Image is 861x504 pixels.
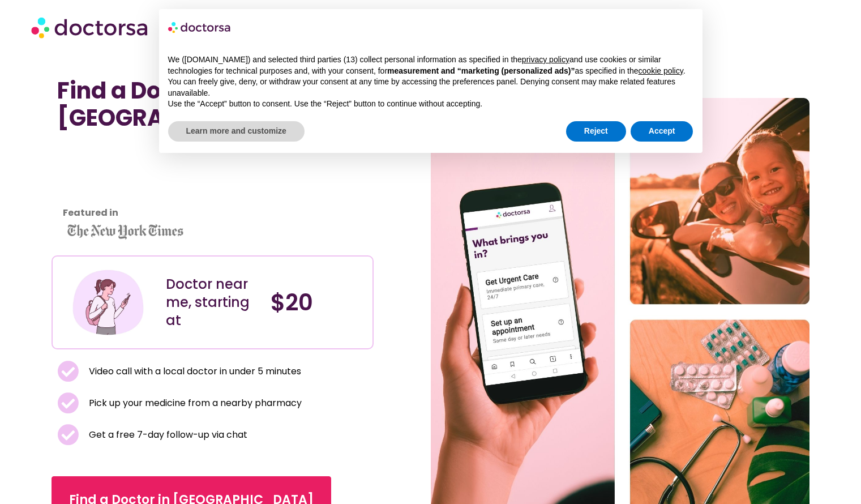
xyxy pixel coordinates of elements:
h4: $20 [271,289,364,316]
p: Use the “Accept” button to consent. Use the “Reject” button to continue without accepting. [168,99,693,110]
span: Video call with a local doctor in under 5 minutes [86,364,301,379]
div: Doctor near me, starting at [166,275,259,330]
button: Accept [631,121,693,142]
a: cookie policy [639,66,683,75]
button: Learn more and customize [168,121,305,142]
p: You can freely give, deny, or withdraw your consent at any time by accessing the preferences pane... [168,76,693,99]
iframe: Customer reviews powered by Trustpilot [57,143,159,228]
h1: Find a Doctor Near Me in [GEOGRAPHIC_DATA] [57,77,368,131]
a: privacy policy [522,55,569,64]
span: Pick up your medicine from a nearby pharmacy [86,395,302,411]
p: We ([DOMAIN_NAME]) and selected third parties (13) collect personal information as specified in t... [168,54,693,76]
strong: Featured in [63,206,118,219]
strong: measurement and “marketing (personalized ads)” [387,66,575,75]
img: Illustration depicting a young woman in a casual outfit, engaged with her smartphone. She has a p... [71,265,145,340]
button: Reject [566,121,626,142]
img: logo [168,18,232,36]
span: Get a free 7-day follow-up via chat [86,427,247,443]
